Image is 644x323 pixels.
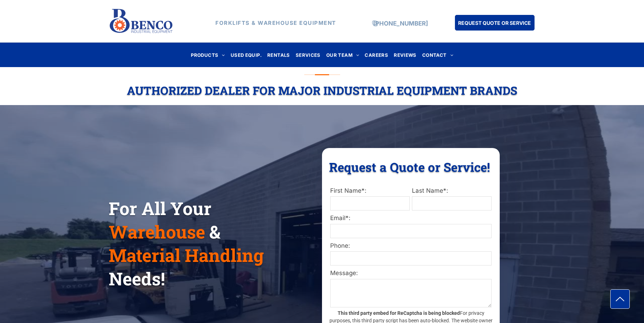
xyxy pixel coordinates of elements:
a: REVIEWS [391,50,419,60]
span: Needs! [109,267,165,290]
a: PRODUCTS [188,50,228,60]
label: Message: [330,269,492,278]
a: REQUEST QUOTE OR SERVICE [455,15,535,31]
a: CONTACT [419,50,456,60]
strong: FORKLIFTS & WAREHOUSE EQUIPMENT [215,20,336,26]
span: REQUEST QUOTE OR SERVICE [458,16,531,29]
label: Phone: [330,241,492,251]
span: Warehouse [109,220,205,243]
label: Email*: [330,214,492,223]
a: USED EQUIP. [228,50,264,60]
a: OUR TEAM [323,50,362,60]
span: & [209,220,220,243]
a: [PHONE_NUMBER] [373,20,428,27]
span: Material Handling [109,243,264,267]
span: For All Your [109,197,211,220]
strong: This third party embed for ReCaptcha is being blocked [338,310,460,316]
span: Authorized Dealer For Major Industrial Equipment Brands [127,83,517,98]
a: RENTALS [264,50,293,60]
label: Last Name*: [412,186,492,196]
a: CAREERS [362,50,391,60]
a: SERVICES [293,50,323,60]
label: First Name*: [330,186,410,196]
span: Request a Quote or Service! [329,159,490,175]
